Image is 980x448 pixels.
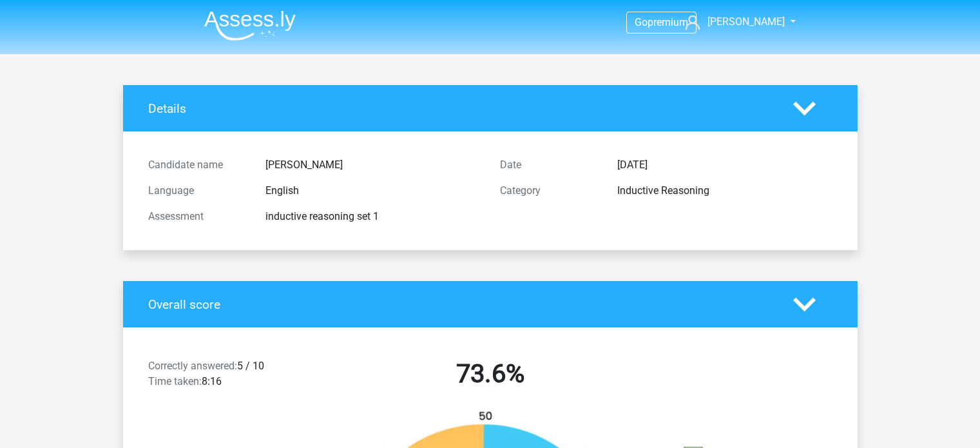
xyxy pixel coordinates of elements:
[627,14,696,31] a: Gopremium
[680,14,786,30] a: [PERSON_NAME]
[139,209,256,224] div: Assessment
[490,183,608,199] div: Category
[635,16,648,28] span: Go
[707,15,785,28] span: [PERSON_NAME]
[139,183,256,199] div: Language
[608,157,842,173] div: [DATE]
[490,157,608,173] div: Date
[139,358,314,394] div: 5 / 10 8:16
[256,157,490,173] div: [PERSON_NAME]
[139,157,256,173] div: Candidate name
[148,360,237,372] span: Correctly answered:
[256,183,490,199] div: English
[148,101,774,116] h4: Details
[204,10,296,41] img: Assessly
[148,375,202,387] span: Time taken:
[648,16,688,28] span: premium
[148,297,774,312] h4: Overall score
[608,183,842,199] div: Inductive Reasoning
[324,358,657,389] h2: 73.6%
[256,209,490,224] div: inductive reasoning set 1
